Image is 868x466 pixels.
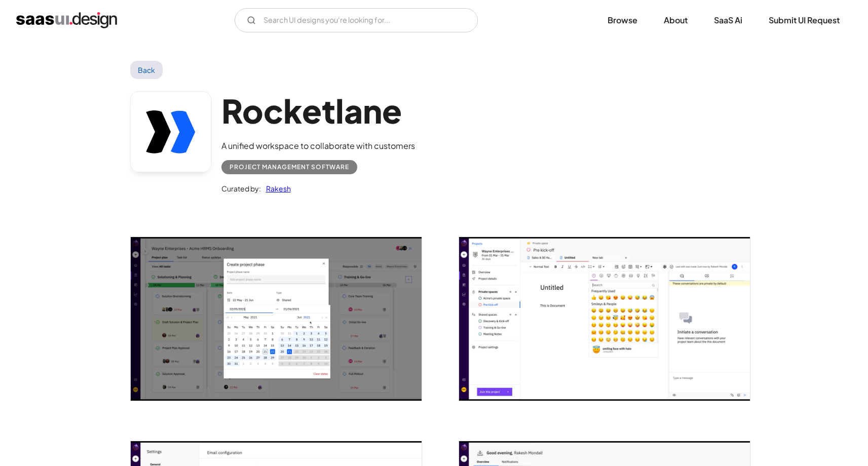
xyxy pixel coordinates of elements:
[757,9,852,31] a: Submit UI Request
[652,9,700,31] a: About
[221,140,415,152] div: A unified workspace to collaborate with customers
[702,9,754,31] a: SaaS Ai
[131,237,422,401] a: open lightbox
[459,237,750,401] a: open lightbox
[16,12,117,28] a: home
[235,8,478,32] form: Email Form
[235,8,478,32] input: Search UI designs you're looking for...
[595,9,650,31] a: Browse
[130,61,163,79] a: Back
[131,237,422,401] img: 60f3d45aaec6919408290a69_Rocketlane%20Create%20Project%20phase.jpg
[221,91,415,130] h1: Rocketlane
[459,237,750,401] img: 60f3d45a048a19571086fb3f_Rocketlane%20Document%20Editor.jpg
[221,182,261,195] div: Curated by:
[261,182,291,195] a: Rakesh
[230,161,349,173] div: Project Management Software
